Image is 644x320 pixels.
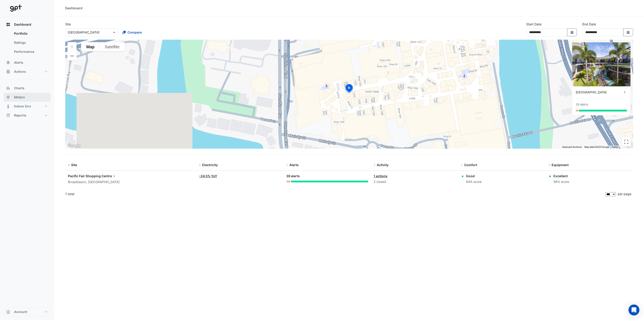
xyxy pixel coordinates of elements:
[629,305,639,315] div: Open Intercom Messenger
[4,93,51,102] button: Meters
[66,143,81,149] img: Google
[377,163,389,167] span: Activity
[14,60,23,65] span: Alerts
[553,174,569,178] div: Excellent
[572,42,631,86] img: Pacific Fair Shopping Centre
[582,22,596,27] label: End Date
[553,179,569,184] div: 96% score
[526,22,541,27] label: Start Date
[14,104,31,109] span: Indoor Env
[466,179,482,184] div: 84% score
[65,188,604,200] div: 1 total
[584,146,609,148] span: Map data ©2025 Google
[570,30,574,34] fa-icon: Select Date
[127,30,142,35] span: Compare
[14,86,24,90] span: Charts
[4,102,51,111] button: Indoor Env
[612,146,618,148] a: Terms (opens in new tab)
[202,163,218,167] span: Electricity
[5,4,26,13] img: Company Logo
[81,42,100,51] button: Show street map
[618,192,631,196] span: per page
[101,174,116,179] span: Centre
[576,90,622,95] div: [GEOGRAPHIC_DATA]
[4,84,51,93] button: Charts
[14,310,27,314] span: Account
[14,95,25,99] span: Meters
[10,38,51,47] a: Ratings
[65,22,71,27] label: Site
[552,163,569,167] span: Equipment
[6,60,10,65] app-icon: Alerts
[4,111,51,120] button: Reports
[68,179,194,185] div: Broadbeach, [GEOGRAPHIC_DATA]
[67,42,77,51] button: Zoom in
[466,174,482,178] div: Good
[374,179,456,184] div: 2 closed
[68,174,101,178] span: Pacific Fair Shopping
[4,58,51,67] button: Alerts
[6,95,10,99] app-icon: Meters
[290,163,299,167] span: Alerts
[14,113,26,118] span: Reports
[562,145,582,149] button: Keyboard shortcuts
[6,69,10,74] app-icon: Actions
[100,42,125,51] button: Show satellite imagery
[10,47,51,56] a: Performance
[622,137,631,146] button: Toggle fullscreen view
[14,69,26,74] span: Actions
[6,104,10,109] app-icon: Indoor Env
[66,143,81,149] a: Open this area in Google Maps (opens a new window)
[344,83,354,94] img: site-pin-selected.svg
[6,113,10,118] app-icon: Reports
[199,174,217,178] a: -24.5% YoY
[14,22,31,27] span: Dashboard
[67,51,77,61] button: Zoom out
[626,30,630,34] fa-icon: Select Date
[374,174,387,178] a: 1 actions
[464,163,477,167] span: Comfort
[4,307,51,316] button: Account
[120,28,145,36] button: Compare
[71,163,77,167] span: Site
[4,67,51,76] button: Actions
[286,174,368,179] div: 39 alerts
[6,86,10,90] app-icon: Charts
[4,20,51,29] button: Dashboard
[10,29,51,38] a: Portfolio
[576,102,588,107] div: 39 alerts
[4,29,51,58] div: Dashboard
[6,22,10,27] app-icon: Dashboard
[65,6,82,10] div: Dashboard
